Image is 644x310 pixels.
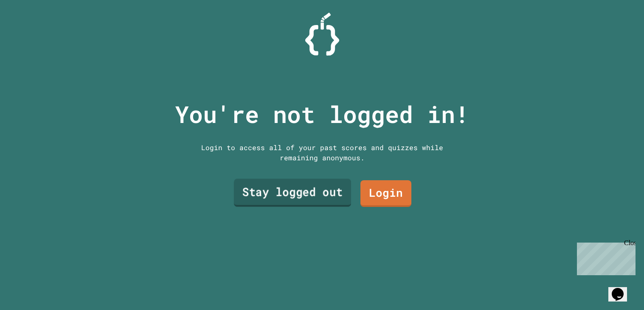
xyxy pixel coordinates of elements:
[305,13,339,56] img: Logo.svg
[195,142,450,163] div: Login to access all of your past scores and quizzes while remaining anonymous.
[233,179,351,207] a: Stay logged out
[608,276,636,302] iframe: chat widget
[574,239,636,275] iframe: chat widget
[175,97,469,132] p: You're not logged in!
[3,3,59,54] div: Chat with us now!Close
[360,180,411,207] a: Login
